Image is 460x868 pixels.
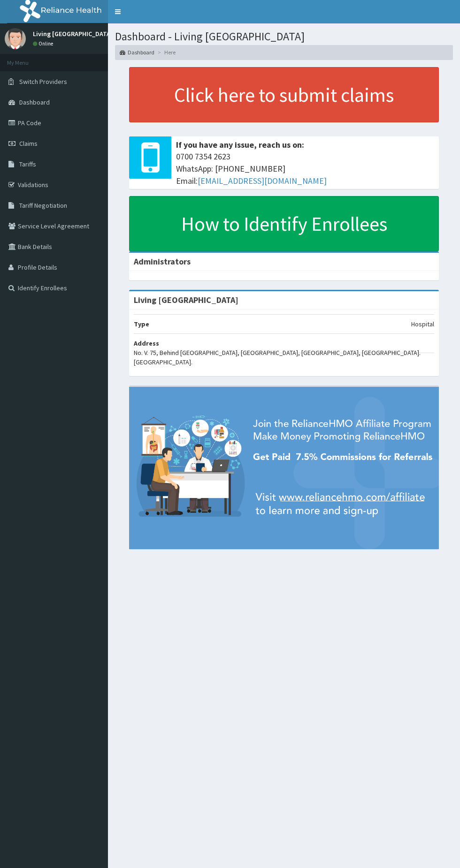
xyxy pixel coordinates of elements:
p: Hospital [411,319,434,329]
span: Claims [19,139,38,148]
p: No. V. 75, Behind [GEOGRAPHIC_DATA], [GEOGRAPHIC_DATA], [GEOGRAPHIC_DATA], [GEOGRAPHIC_DATA]. [GE... [134,348,434,367]
b: Type [134,320,149,328]
a: [EMAIL_ADDRESS][DOMAIN_NAME] [198,175,327,186]
img: provider-team-banner.png [129,387,439,549]
strong: Living [GEOGRAPHIC_DATA] [134,294,238,305]
span: Switch Providers [19,77,67,86]
span: 0700 7354 2623 WhatsApp: [PHONE_NUMBER] Email: [176,151,434,187]
a: How to Identify Enrollees [129,196,439,251]
b: If you have any issue, reach us on: [176,139,304,150]
a: Dashboard [120,48,154,56]
li: Here [155,48,176,56]
a: Click here to submit claims [129,67,439,122]
span: Dashboard [19,98,50,106]
p: Living [GEOGRAPHIC_DATA] [33,30,113,37]
b: Address [134,339,159,347]
img: User Image [5,28,26,49]
span: Tariffs [19,160,36,168]
h1: Dashboard - Living [GEOGRAPHIC_DATA] [115,30,453,43]
a: Online [33,40,55,47]
span: Tariff Negotiation [19,201,67,210]
b: Administrators [134,256,191,267]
